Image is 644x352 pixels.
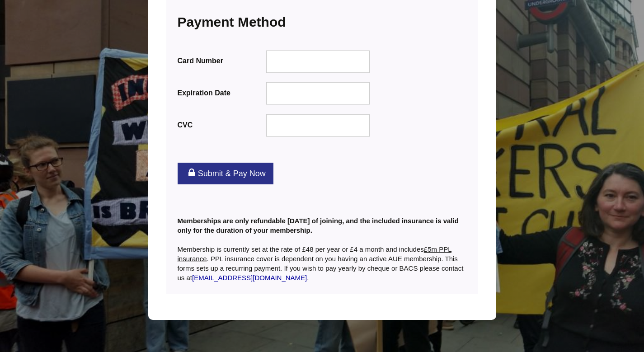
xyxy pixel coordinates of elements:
iframe: Secure card number input frame [273,56,364,66]
label: Expiration Date [178,87,264,99]
label: CVC [178,119,264,131]
iframe: Secure CVC input frame [273,121,364,131]
span: Membership is currently set at the rate of £48 per year or £4 a month and includes . PPL insuranc... [178,245,464,282]
iframe: Secure expiration date input frame [273,89,364,99]
b: Memberships are only refundable [DATE] of joining, and the included insurance is valid only for t... [178,217,459,234]
label: Card Number [178,55,264,67]
a: [EMAIL_ADDRESS][DOMAIN_NAME] [192,274,307,282]
a: £5m PPL insurance [178,245,451,263]
a: Submit & Pay Now [178,163,273,184]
